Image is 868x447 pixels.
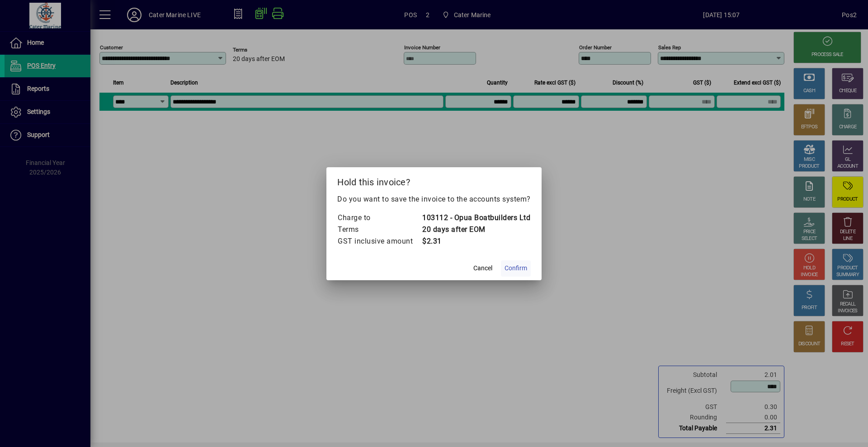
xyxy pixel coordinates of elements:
td: 103112 - Opua Boatbuilders Ltd [422,212,530,224]
p: Do you want to save the invoice to the accounts system? [337,194,531,205]
button: Cancel [468,260,497,277]
td: $2.31 [422,235,530,247]
td: Charge to [337,212,422,224]
td: GST inclusive amount [337,235,422,247]
td: 20 days after EOM [422,224,530,235]
td: Terms [337,224,422,235]
span: Confirm [505,263,527,273]
h2: Hold this invoice? [326,167,542,193]
span: Cancel [473,263,492,273]
button: Confirm [501,260,531,277]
